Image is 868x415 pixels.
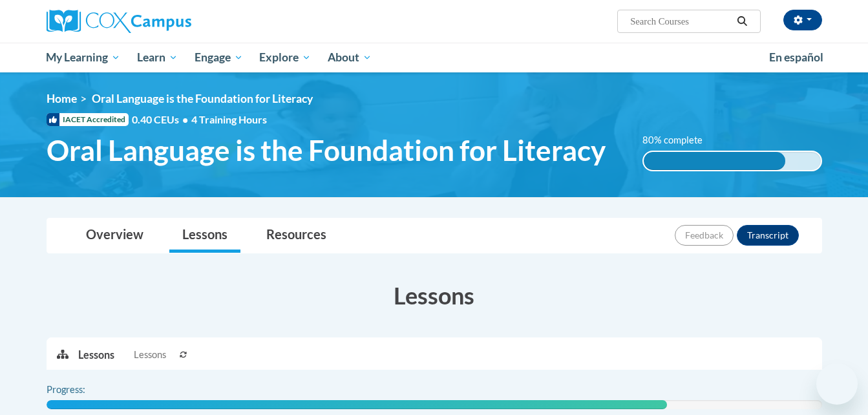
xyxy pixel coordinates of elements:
a: En español [761,44,832,71]
span: IACET Accredited [47,113,129,126]
label: Progress: [47,383,121,397]
button: Transcript [737,225,799,246]
p: Lessons [78,348,114,362]
button: Search [732,14,752,29]
span: En español [769,50,823,64]
a: Lessons [169,218,240,253]
span: • [182,113,188,125]
a: About [319,43,380,72]
span: Oral Language is the Foundation for Literacy [92,92,313,105]
a: Resources [253,218,339,253]
div: Main menu [27,43,842,72]
span: 4 Training Hours [191,113,267,125]
span: Oral Language is the Foundation for Literacy [47,133,606,167]
h3: Lessons [47,279,822,312]
input: Search Courses [629,14,732,29]
a: Cox Campus [47,10,292,33]
a: Explore [251,43,319,72]
span: About [328,50,372,65]
a: Engage [186,43,251,72]
span: Learn [137,50,178,65]
span: Engage [195,50,243,65]
button: Account Settings [783,10,822,30]
span: My Learning [46,50,120,65]
a: Home [47,92,77,105]
a: My Learning [38,43,129,72]
span: Lessons [134,348,166,362]
a: Overview [73,218,156,253]
img: Cox Campus [47,10,191,33]
span: 0.40 CEUs [132,112,191,127]
iframe: Button to launch messaging window [816,363,858,405]
label: 80% complete [642,133,717,147]
span: Explore [259,50,311,65]
button: Feedback [675,225,734,246]
a: Learn [129,43,186,72]
div: 80% complete [644,152,785,170]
